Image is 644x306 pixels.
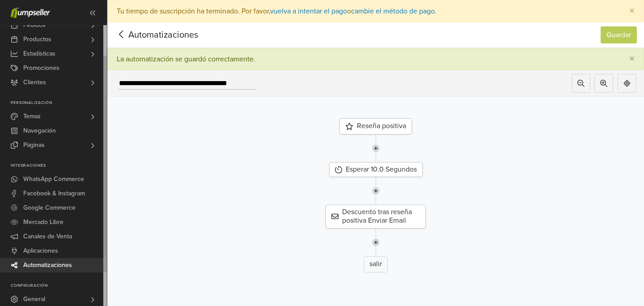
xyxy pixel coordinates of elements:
[23,18,46,32] span: Pedidos
[117,55,255,64] div: La automatización se guardó correctamente.
[620,0,644,22] button: Close
[23,229,72,244] span: Canales de Venta
[326,205,426,228] div: Descuento tras reseña positiva Enviar Email
[364,256,388,272] div: salir
[23,32,51,47] span: Productos
[601,26,637,43] button: Guardar
[23,186,85,201] span: Facebook & Instagram
[372,177,380,205] img: line-7960e5f4d2b50ad2986e.svg
[23,109,41,124] span: Temas
[372,134,380,162] img: line-7960e5f4d2b50ad2986e.svg
[339,118,412,134] div: Reseña positiva
[11,100,107,106] p: Personalización
[351,7,435,16] a: cambie el método de pago
[270,7,347,16] a: vuelva a intentar el pago
[372,228,380,256] img: line-7960e5f4d2b50ad2986e.svg
[629,4,635,17] span: ×
[23,47,55,61] span: Estadísticas
[11,283,107,289] p: Configuración
[329,162,423,177] div: Esperar 10.0 Segundos
[23,258,72,272] span: Automatizaciones
[23,172,84,186] span: WhatsApp Commerce
[23,75,46,90] span: Clientes
[23,138,45,152] span: Páginas
[114,28,184,42] span: Automatizaciones
[23,244,58,258] span: Aplicaciones
[629,52,635,65] span: ×
[23,61,59,75] span: Promociones
[23,201,76,215] span: Google Commerce
[23,215,64,229] span: Mercado Libre
[11,163,107,168] p: Integraciones
[23,124,56,138] span: Navegación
